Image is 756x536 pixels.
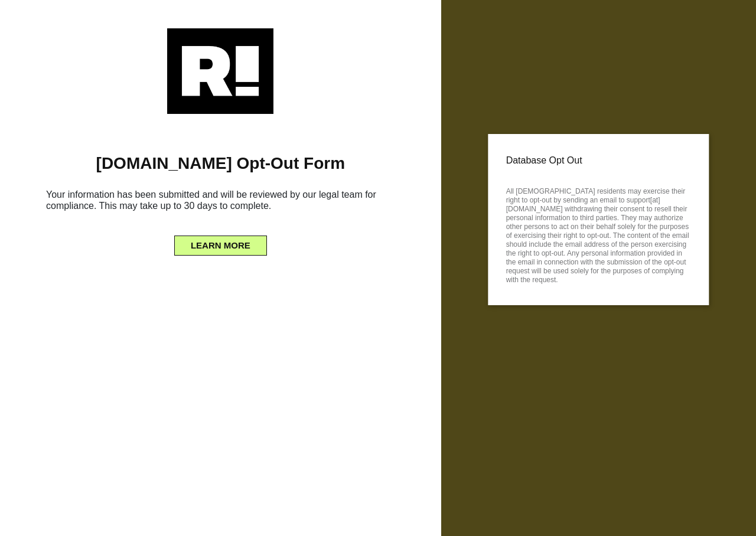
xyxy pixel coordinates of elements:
[506,184,691,285] p: All [DEMOGRAPHIC_DATA] residents may exercise their right to opt-out by sending an email to suppo...
[18,153,423,174] h1: [DOMAIN_NAME] Opt-Out Form
[18,184,423,221] h6: Your information has been submitted and will be reviewed by our legal team for compliance. This m...
[174,236,267,256] button: LEARN MORE
[167,28,273,114] img: Retention.com
[174,237,267,247] a: LEARN MORE
[506,152,691,169] p: Database Opt Out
